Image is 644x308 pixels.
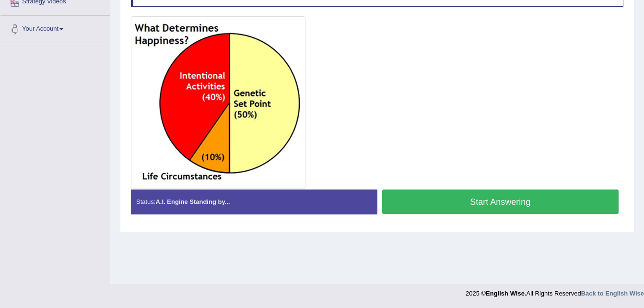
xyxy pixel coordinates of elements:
strong: A.I. Engine Standing by... [155,198,230,205]
a: Back to English Wise [581,290,644,297]
a: Your Account [0,16,110,40]
strong: English Wise. [486,290,526,297]
div: 2025 © All Rights Reserved [466,284,644,298]
div: Status: [131,190,377,214]
button: Start Answering [382,190,619,214]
